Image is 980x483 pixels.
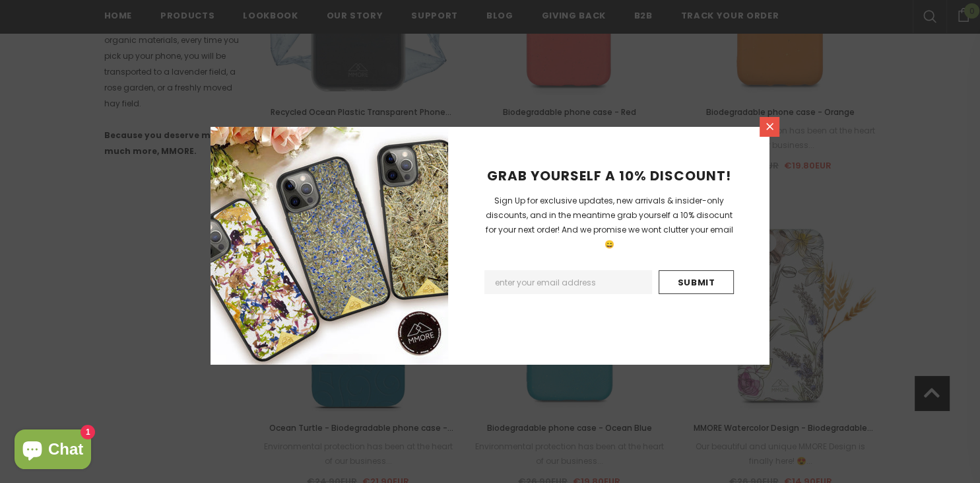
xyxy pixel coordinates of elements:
[487,167,731,185] span: GRAB YOURSELF A 10% DISCOUNT!
[484,270,652,294] input: Email Address
[11,429,95,472] inbox-online-store-chat: Shopify online store chat
[659,270,734,294] input: Submit
[486,195,733,250] span: Sign Up for exclusive updates, new arrivals & insider-only discounts, and in the meantime grab yo...
[760,117,779,137] a: Close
